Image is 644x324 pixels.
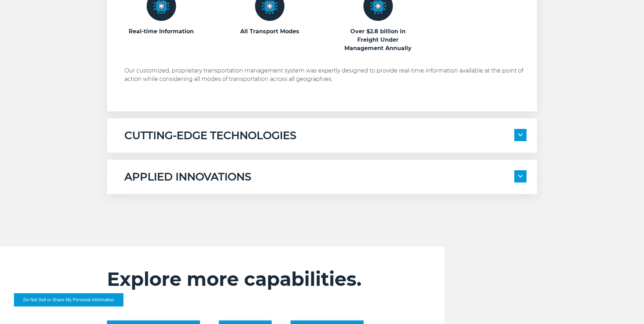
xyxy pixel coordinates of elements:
img: arrow [518,175,523,178]
h5: APPLIED INNOVATIONS [124,170,251,184]
h3: Real-time Information [124,27,198,36]
p: Our customized, proprietary transportation management system was expertly designed to provide rea... [124,67,527,83]
h2: Explore more capabilities. [107,268,397,291]
h3: Over $2.8 billion in Freight Under Management Annually [341,27,415,53]
h5: CUTTING-EDGE TECHNOLOGIES [124,129,296,142]
img: arrow [518,133,523,136]
button: Do Not Sell or Share My Personal Information [14,293,123,306]
h3: All Transport Modes [233,27,306,36]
